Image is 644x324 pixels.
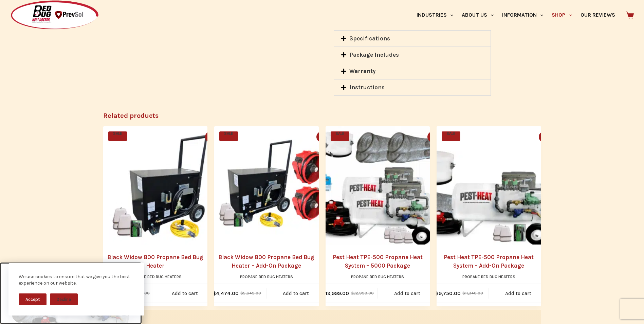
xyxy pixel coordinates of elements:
[240,291,261,295] bdi: 5,649.00
[326,253,430,270] a: Pest Heat TPE-500 Propane Heat System – 5000 Package
[19,293,47,305] button: Accept
[219,131,238,141] span: SALE
[351,274,404,279] a: Propane Bed Bug Heaters
[349,68,376,74] a: Warranty
[442,131,460,141] span: SALE
[240,291,243,295] span: $
[462,291,465,295] span: $
[103,126,221,245] a: Black Widow 800 Propane Bed Bug Heater
[213,290,239,296] bdi: 4,474.00
[435,290,461,296] bdi: 9,750.00
[129,274,182,279] a: Propane Bed Bug Heaters
[213,290,216,296] span: $
[351,291,353,295] span: $
[5,3,26,23] button: Open LiveChat chat widget
[437,253,541,270] a: Pest Heat TPE-500 Propane Heat System – Add-On Package
[214,126,332,245] a: Black Widow 800 Propane Bed Bug Heater - Add-On Package
[331,131,349,141] span: SALE
[351,291,374,295] bdi: 22,999.00
[349,84,385,91] a: Instructions
[435,290,439,296] span: $
[103,111,541,121] h2: Related products
[103,253,208,270] a: Black Widow 800 Propane Bed Bug Heater
[334,31,491,47] div: Specifications
[334,79,491,95] div: Instructions
[437,126,555,245] a: Pest Heat TPE-500 Propane Heat System - Add-On Package
[349,35,390,42] a: Specifications
[489,284,548,303] a: Add to cart: “Pest Heat TPE-500 Propane Heat System - Add-On Package”
[266,284,326,303] a: Add to cart: “Black Widow 800 Propane Bed Bug Heater - Add-On Package”
[19,273,134,287] div: We use cookies to ensure that we give you the best experience on our website.
[462,291,483,295] bdi: 11,340.00
[427,131,438,142] button: Quick view toggle
[539,131,550,142] button: Quick view toggle
[334,63,491,79] div: Warranty
[378,284,437,303] a: Add to cart: “Pest Heat TPE-500 Propane Heat System - 5000 Package”
[322,290,349,296] bdi: 19,999.00
[214,253,319,270] a: Black Widow 800 Propane Bed Bug Heater – Add-On Package
[326,126,444,245] a: Pest Heat TPE-500 Propane Heat System - 5000 Package
[240,274,293,279] a: Propane Bed Bug Heaters
[334,47,491,63] div: Package Includes
[205,131,216,142] button: Quick view toggle
[108,131,127,141] span: SALE
[50,293,78,305] button: Decline
[462,274,515,279] a: Propane Bed Bug Heaters
[155,284,214,303] a: Add to cart: “Black Widow 800 Propane Bed Bug Heater”
[349,51,399,58] a: Package Includes
[316,131,327,142] button: Quick view toggle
